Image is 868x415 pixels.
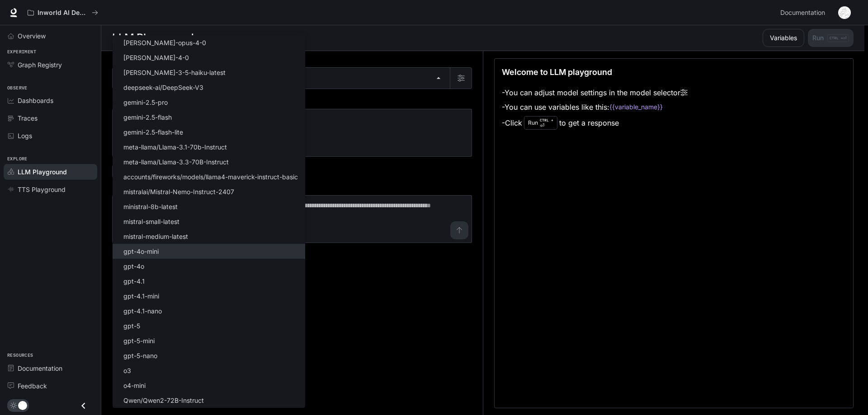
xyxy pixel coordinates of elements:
[123,142,227,152] p: meta-llama/Llama-3.1-70b-Instruct
[123,187,234,196] p: mistralai/Mistral-Nemo-Instruct-2407
[123,202,178,211] p: ministral-8b-latest
[123,157,229,167] p: meta-llama/Llama-3.3-70B-Instruct
[123,172,298,182] p: accounts/fireworks/models/llama4-maverick-instruct-basic
[123,53,189,62] p: [PERSON_NAME]-4-0
[123,112,172,122] p: gemini-2.5-flash
[123,396,204,405] p: Qwen/Qwen2-72B-Instruct
[123,366,131,375] p: o3
[123,83,203,92] p: deepseek-ai/DeepSeek-V3
[123,336,155,345] p: gpt-5-mini
[123,381,146,390] p: o4-mini
[123,276,145,286] p: gpt-4.1
[123,98,168,107] p: gemini-2.5-pro
[123,351,157,360] p: gpt-5-nano
[123,217,179,226] p: mistral-small-latest
[123,261,144,271] p: gpt-4o
[123,127,183,137] p: gemini-2.5-flash-lite
[123,321,140,331] p: gpt-5
[123,38,206,47] p: [PERSON_NAME]-opus-4-0
[123,232,188,241] p: mistral-medium-latest
[123,291,159,301] p: gpt-4.1-mini
[123,68,226,77] p: [PERSON_NAME]-3-5-haiku-latest
[123,247,159,256] p: gpt-4o-mini
[123,306,162,316] p: gpt-4.1-nano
